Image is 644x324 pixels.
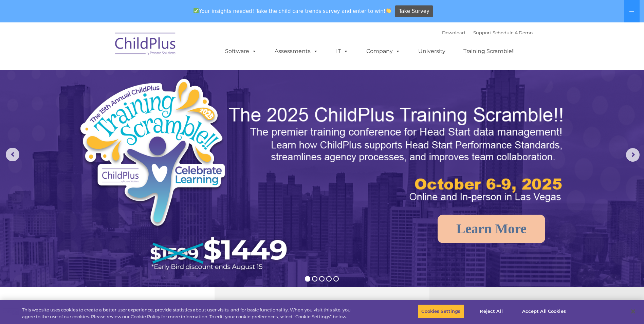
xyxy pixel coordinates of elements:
[442,30,465,35] a: Download
[395,5,433,17] a: Take Survey
[94,73,123,78] span: Phone number
[411,44,452,58] a: University
[191,4,394,18] span: Your insights needed! Take the child care trends survey and enter to win!
[438,215,545,243] a: Learn More
[470,304,513,319] button: Reject All
[386,8,391,13] img: 👏
[218,44,263,58] a: Software
[493,30,533,35] a: Schedule A Demo
[22,307,354,320] div: This website uses cookies to create a better user experience, provide statistics about user visit...
[268,44,325,58] a: Assessments
[418,304,464,319] button: Cookies Settings
[194,8,199,13] img: ✅
[457,44,521,58] a: Training Scramble!!
[399,5,429,17] span: Take Survey
[442,30,533,35] font: |
[473,30,491,35] a: Support
[112,28,180,62] img: ChildPlus by Procare Solutions
[360,44,407,58] a: Company
[518,304,570,319] button: Accept All Cookies
[94,45,115,50] span: Last name
[329,44,355,58] a: IT
[626,304,641,319] button: Close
